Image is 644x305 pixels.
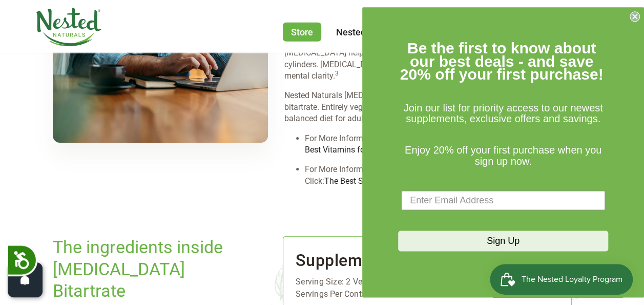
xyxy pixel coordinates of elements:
[284,36,591,82] p: Speaking of genius, we like to think of [PERSON_NAME] as the smarty pants nutrient. [MEDICAL_DATA...
[53,236,242,302] h2: The ingredients inside [MEDICAL_DATA] Bitartrate
[283,276,571,288] div: Serving Size: 2 Vegan Capsules
[405,144,601,167] span: Enjoy 20% off your first purchase when you sign up now.
[362,7,644,297] div: FLYOUT Form
[403,102,603,125] span: Join our list for priority access to our newest supplements, exclusive offers and savings.
[490,264,634,295] iframe: Button to open loyalty program pop-up
[335,70,339,77] sup: 3
[336,27,403,37] a: Nested Rewards
[400,40,604,83] span: Be the first to know about our best deals - and save 20% off your first purchase!
[398,231,608,252] button: Sign Up
[283,23,321,42] a: Store
[283,237,571,276] h3: Supplement Facts
[8,262,43,297] button: Open
[284,90,591,124] p: Nested Naturals [MEDICAL_DATA] is made from 500 mgs of pure [MEDICAL_DATA] bitartrate. Entirely v...
[630,11,640,22] button: Close dialog
[305,133,591,156] p: For More Information On Best Vitamins for Heart Health & Circulation, Click:
[283,288,571,300] div: Servings Per Container: 45
[35,8,102,47] img: Nested Naturals
[324,176,511,186] a: The Best Supplements for Focus and Concentration
[305,164,591,187] p: For More Information Of Best Supplements for Focus and Concentration, Click:
[305,134,586,155] a: 10 Best Vitamins for Heart Health & Circulation
[401,191,605,211] input: Enter Email Address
